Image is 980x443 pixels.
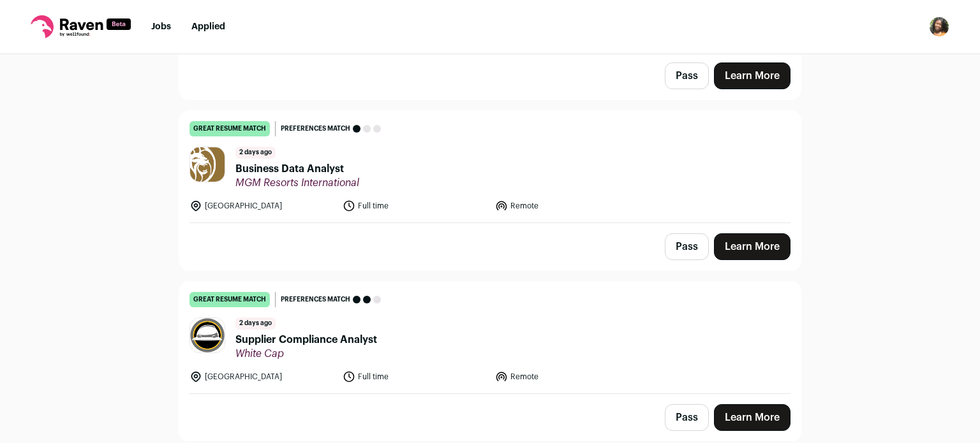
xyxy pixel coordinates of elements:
[714,404,791,431] a: Learn More
[235,147,276,159] span: 2 days ago
[189,292,270,307] div: great resume match
[189,370,335,383] li: [GEOGRAPHIC_DATA]
[343,370,488,383] li: Full time
[665,62,709,89] button: Pass
[235,161,359,177] span: Business Data Analyst
[235,317,276,330] span: 2 days ago
[190,318,225,352] img: 17f81269cfef17b423e696a08e01f85a2e0f53f9944a26add1c2dcd951af274a.jpg
[495,370,641,383] li: Remote
[235,347,377,360] span: White Cap
[714,233,791,260] a: Learn More
[495,200,641,212] li: Remote
[151,22,171,31] a: Jobs
[179,282,801,393] a: great resume match Preferences match 2 days ago Supplier Compliance Analyst White Cap [GEOGRAPHIC...
[191,22,225,31] a: Applied
[343,200,488,212] li: Full time
[190,147,225,182] img: caf56115a7fa3bc853da9bdd286dcad04712446afe8a7ac17ac77354023049f7.png
[665,404,709,431] button: Pass
[281,122,350,135] span: Preferences match
[179,111,801,222] a: great resume match Preferences match 2 days ago Business Data Analyst MGM Resorts International [...
[189,121,270,136] div: great resume match
[235,332,377,347] span: Supplier Compliance Analyst
[714,62,791,89] a: Learn More
[189,200,335,212] li: [GEOGRAPHIC_DATA]
[235,177,359,189] span: MGM Resorts International
[281,293,350,306] span: Preferences match
[665,233,709,260] button: Pass
[929,17,949,37] img: 17173030-medium_jpg
[929,17,949,37] button: Open dropdown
